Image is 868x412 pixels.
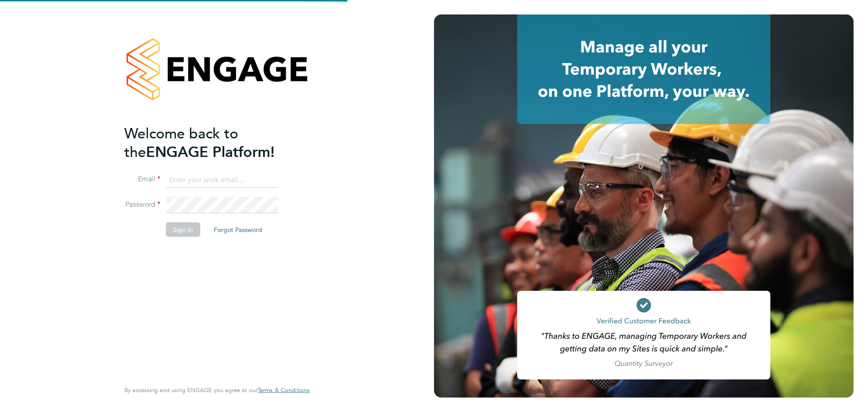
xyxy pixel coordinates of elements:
label: Email [124,175,160,184]
input: Enter your work email... [166,172,278,188]
button: Sign In [166,223,200,237]
h2: ENGAGE Platform! [124,124,301,161]
button: Forgot Password [207,223,269,237]
span: Terms & Conditions [258,386,310,394]
span: By accessing and using ENGAGE you agree to our [124,386,310,394]
a: Terms & Conditions [258,387,310,394]
label: Password [124,200,160,209]
span: Welcome back to the [124,124,238,161]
